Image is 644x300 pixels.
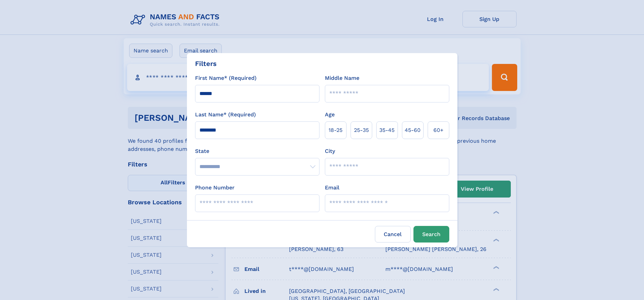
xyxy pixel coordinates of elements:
[329,126,342,134] span: 18‑25
[433,126,444,134] span: 60+
[195,59,217,69] div: Filters
[325,147,335,155] label: City
[195,147,319,155] label: State
[325,74,359,82] label: Middle Name
[405,126,421,134] span: 45‑60
[325,111,335,119] label: Age
[413,226,449,243] button: Search
[379,126,395,134] span: 35‑45
[195,74,257,82] label: First Name* (Required)
[375,226,411,243] label: Cancel
[325,184,339,192] label: Email
[354,126,369,134] span: 25‑35
[195,184,235,192] label: Phone Number
[195,111,256,119] label: Last Name* (Required)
